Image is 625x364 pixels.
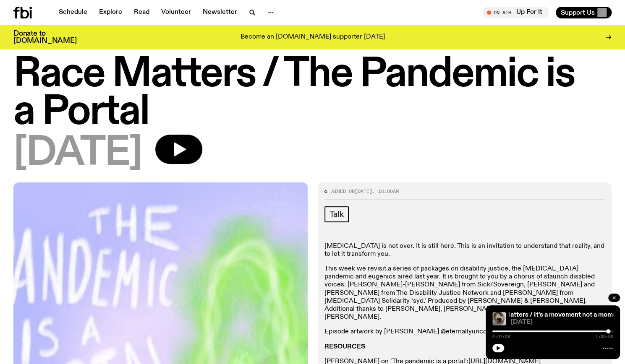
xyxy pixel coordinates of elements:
a: Read [129,7,154,18]
span: 1:00:00 [596,335,613,339]
span: [DATE] [13,135,142,172]
a: Explore [94,7,127,18]
p: This week we revisit a series of packages on disability justice, the [MEDICAL_DATA] pandemic and ... [324,265,605,321]
a: Schedule [54,7,92,18]
span: Aired on [331,188,355,195]
img: A photo of the Race Matters team taken in a rear view or "blindside" mirror. A bunch of people of... [492,312,506,325]
button: On AirUp For It [483,7,549,18]
p: Become an [DOMAIN_NAME] supporter [DATE] [241,34,385,41]
p: Episode artwork by [PERSON_NAME] @eternallyuncomfortable [324,328,605,336]
h1: Race Matters / The Pandemic is a Portal [13,56,612,131]
a: Talk [324,206,349,222]
span: [DATE] [355,188,372,195]
a: Newsletter [198,7,242,18]
p: [MEDICAL_DATA] is not over. It is still here. This is an invitation to understand that reality, a... [324,242,605,258]
button: Support Us [556,7,612,18]
span: Talk [329,210,344,219]
strong: RESOURCES [324,343,365,350]
span: 0:57:28 [492,335,510,339]
h3: Donate to [DOMAIN_NAME] [13,30,77,44]
span: [DATE] [511,319,613,325]
span: Support Us [561,9,595,16]
span: , 10:00am [372,188,399,195]
a: Race Matters / It's a movement not a moment [487,312,623,318]
a: Volunteer [156,7,196,18]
